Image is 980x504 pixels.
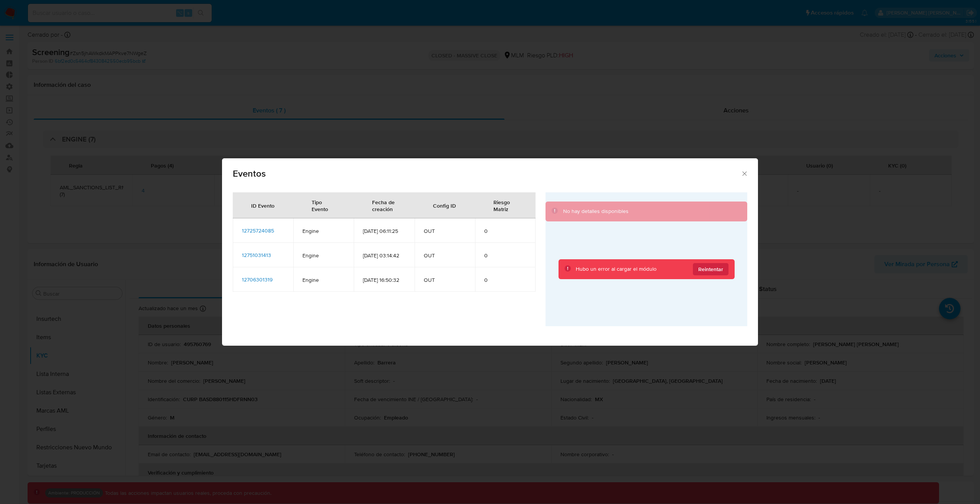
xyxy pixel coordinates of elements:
[302,276,345,283] span: Engine
[424,196,465,215] div: Config ID
[242,227,274,234] span: 12725724085
[424,252,466,259] span: OUT
[242,276,273,283] span: 12706301319
[741,170,748,177] button: Cerrar
[302,252,345,259] span: Engine
[302,228,345,234] span: Engine
[424,276,466,283] span: OUT
[576,265,657,273] div: Hubo un error al cargar el módulo
[363,276,405,283] span: [DATE] 16:50:32
[484,276,526,283] span: 0
[484,193,526,218] div: Riesgo Matriz
[302,193,345,218] div: Tipo Evento
[233,169,741,178] span: Eventos
[424,228,466,234] span: OUT
[484,228,526,234] span: 0
[242,251,271,259] span: 12751031413
[363,228,405,234] span: [DATE] 06:11:25
[242,196,284,215] div: ID Evento
[484,252,526,259] span: 0
[363,193,405,218] div: Fecha de creación
[363,252,405,259] span: [DATE] 03:14:42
